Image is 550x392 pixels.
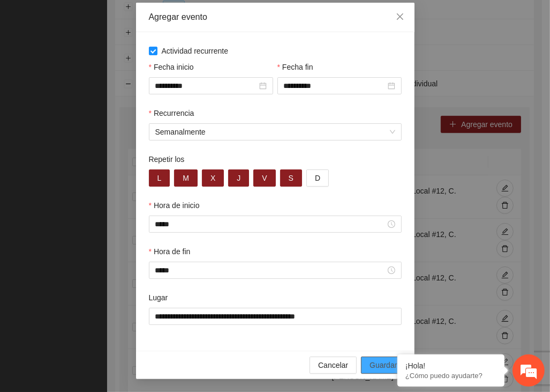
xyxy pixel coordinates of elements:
span: Semanalmente [155,124,395,140]
textarea: Escriba su mensaje y pulse “Intro” [5,270,204,308]
button: L [149,169,170,187]
span: X [210,172,215,184]
label: Hora de inicio [149,199,200,211]
span: L [157,172,162,184]
button: D [306,169,329,187]
button: X [202,169,224,187]
label: Hora de fin [149,246,191,257]
button: J [228,169,249,187]
button: S [280,169,302,187]
span: D [315,172,320,184]
span: S [289,172,293,184]
label: Recurrencia [149,107,194,119]
input: Lugar [149,308,402,325]
input: Fecha inicio [155,80,257,92]
span: Actividad recurrente [157,45,233,57]
button: V [253,169,275,187]
label: Fecha fin [277,61,313,73]
span: V [262,172,267,184]
div: Minimizar ventana de chat en vivo [176,5,201,31]
label: Repetir los [149,153,185,165]
div: Agregar evento [149,11,402,23]
button: Guardar [361,357,405,374]
span: Cancelar [318,359,348,371]
button: M [174,169,198,187]
input: Hora de inicio [155,218,386,230]
button: Close [386,3,415,32]
input: Hora de fin [155,264,386,276]
div: Chatee con nosotros ahora [56,55,180,69]
label: Fecha inicio [149,61,194,73]
label: Lugar [149,292,168,304]
p: ¿Cómo puedo ayudarte? [405,372,496,380]
span: Estamos en línea. [62,132,148,240]
span: J [237,172,240,184]
div: ¡Hola! [405,361,496,370]
span: M [183,172,189,184]
input: Fecha fin [284,80,386,92]
span: Guardar [370,359,397,371]
span: close [396,12,404,21]
button: Cancelar [310,357,357,374]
